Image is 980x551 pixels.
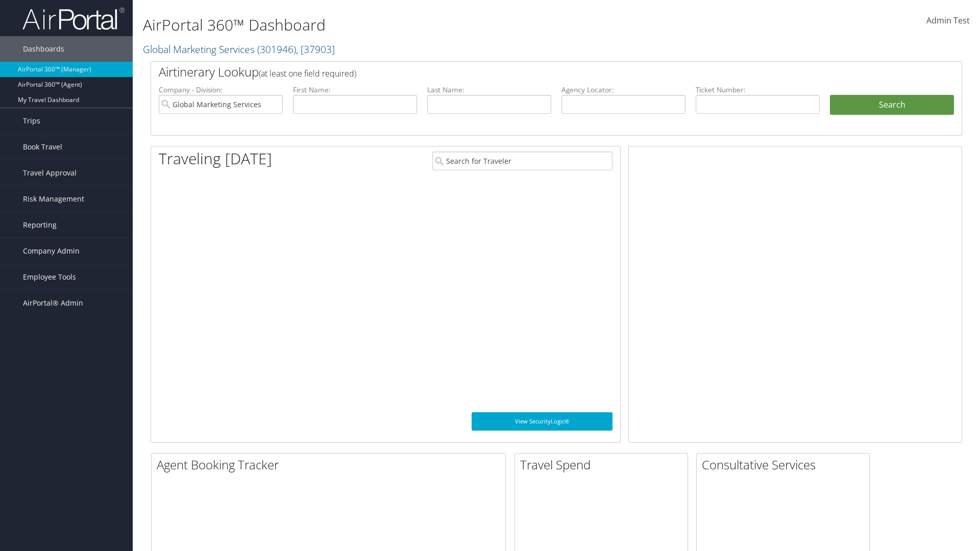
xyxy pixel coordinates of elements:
[23,290,83,316] span: AirPortal® Admin
[472,412,612,431] a: View SecurityLogic®
[23,212,57,238] span: Reporting
[520,456,688,473] h2: Travel Spend
[296,42,335,56] span: , [ 37903 ]
[926,15,970,26] span: Admin Test
[23,160,77,186] span: Travel Approval
[432,152,612,170] input: Search for Traveler
[23,238,80,264] span: Company Admin
[926,5,970,37] a: Admin Test
[702,456,869,473] h2: Consultative Services
[23,36,64,62] span: Dashboards
[23,108,40,134] span: Trips
[159,63,887,81] h2: Airtinerary Lookup
[143,14,694,36] h1: AirPortal 360™ Dashboard
[159,85,283,95] label: Company - Division:
[561,85,685,95] label: Agency Locator:
[143,42,335,56] a: Global Marketing Services
[22,7,125,31] img: airportal-logo.png
[23,264,76,290] span: Employee Tools
[830,95,954,115] button: Search
[157,456,505,473] h2: Agent Booking Tracker
[696,85,820,95] label: Ticket Number:
[23,134,62,160] span: Book Travel
[159,148,272,169] h1: Traveling [DATE]
[427,85,551,95] label: Last Name:
[257,42,296,56] span: ( 301946 )
[293,85,417,95] label: First Name:
[23,186,84,212] span: Risk Management
[259,68,356,79] span: (at least one field required)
